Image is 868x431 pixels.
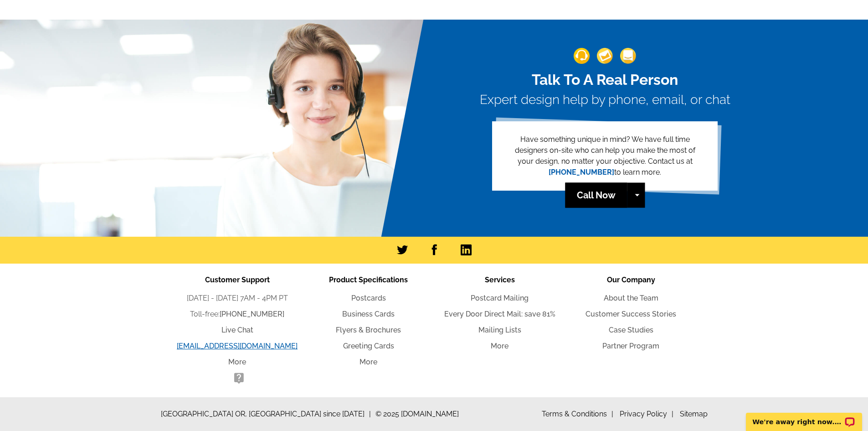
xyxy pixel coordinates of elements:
a: About the Team [604,294,658,302]
a: Call Now [565,182,627,208]
img: support-img-3_1.png [620,48,636,64]
li: Toll-free: [172,309,303,320]
a: [PHONE_NUMBER] [549,168,614,177]
a: Sitemap [680,410,708,418]
a: Every Door Direct Mail: save 81% [444,310,555,318]
a: Mailing Lists [478,326,521,334]
a: Flyers & Brochures [336,326,401,334]
a: Terms & Conditions [542,410,613,418]
h3: Expert design help by phone, email, or chat [480,92,730,108]
span: Services [485,275,515,284]
p: Have something unique in mind? We have full time designers on-site who can help you make the most... [507,134,703,178]
a: Live Chat [221,326,253,334]
a: More [228,358,246,366]
span: © 2025 [DOMAIN_NAME] [375,409,459,420]
span: Our Company [607,275,655,284]
li: [DATE] - [DATE] 7AM - 4PM PT [172,293,303,304]
a: [EMAIL_ADDRESS][DOMAIN_NAME] [177,342,298,350]
a: Customer Success Stories [586,310,676,318]
span: Customer Support [205,275,270,284]
img: support-img-1.png [574,48,590,64]
h2: Talk To A Real Person [480,71,730,88]
a: Partner Program [602,342,659,350]
a: More [491,342,508,350]
img: support-img-2.png [597,48,613,64]
a: Case Studies [609,326,653,334]
a: Postcard Mailing [471,294,529,302]
span: [GEOGRAPHIC_DATA] OR, [GEOGRAPHIC_DATA] since [DATE] [161,409,371,420]
a: Business Cards [342,310,395,318]
a: Greeting Cards [343,342,394,350]
iframe: LiveChat chat widget [740,402,868,431]
a: More [360,358,377,366]
a: Postcards [351,294,386,302]
a: Privacy Policy [620,410,673,418]
a: [PHONE_NUMBER] [220,310,284,318]
span: Product Specifications [329,275,408,284]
